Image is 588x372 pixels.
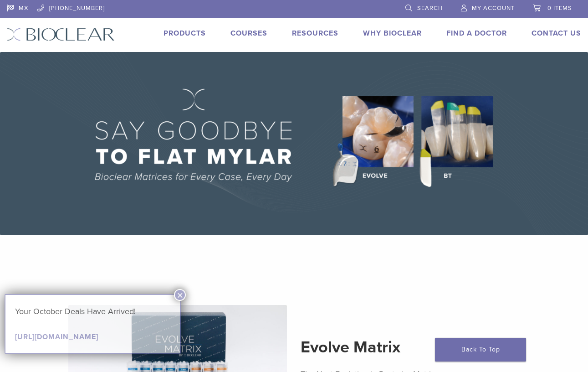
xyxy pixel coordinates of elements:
a: Resources [292,29,338,38]
h2: Evolve Matrix [301,336,519,358]
img: Bioclear [7,28,115,41]
a: Contact Us [532,29,581,38]
a: Find A Doctor [446,29,507,38]
a: Courses [230,29,267,38]
button: Close [174,289,186,301]
p: Your October Deals Have Arrived! [15,305,170,318]
a: Why Bioclear [363,29,422,38]
a: Back To Top [435,338,526,362]
span: Search [417,5,443,12]
a: [URL][DOMAIN_NAME] [15,332,98,341]
span: My Account [472,5,515,12]
span: 0 items [547,5,572,12]
a: Products [164,29,206,38]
